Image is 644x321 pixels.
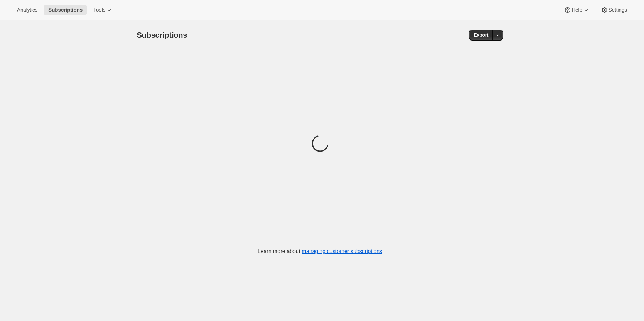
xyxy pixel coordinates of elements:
[609,7,627,13] span: Settings
[469,30,493,41] button: Export
[12,5,42,15] button: Analytics
[559,5,594,15] button: Help
[93,7,105,13] span: Tools
[17,7,37,13] span: Analytics
[89,5,118,15] button: Tools
[596,5,632,15] button: Settings
[48,7,83,13] span: Subscriptions
[137,31,187,39] span: Subscriptions
[474,32,488,38] span: Export
[258,247,382,255] p: Learn more about
[572,7,582,13] span: Help
[44,5,87,15] button: Subscriptions
[302,248,382,254] a: managing customer subscriptions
